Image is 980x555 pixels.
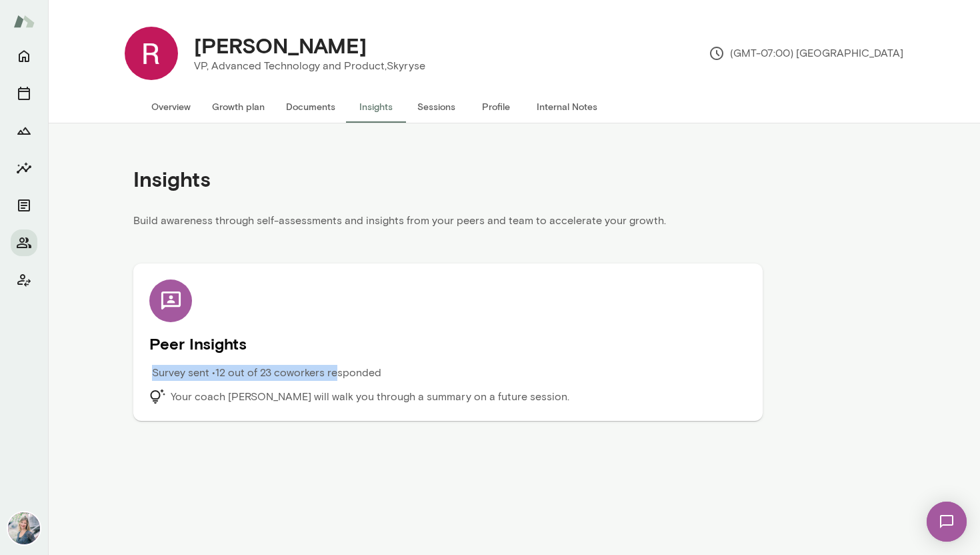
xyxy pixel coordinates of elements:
[133,166,211,191] h4: Insights
[11,192,37,219] button: Documents
[125,27,178,80] img: Rush Patel
[133,263,763,421] div: Peer Insights Survey sent •12 out of 23 coworkers respondedYour coach [PERSON_NAME] will walk you...
[8,512,40,544] img: Mia Lewin
[11,43,37,69] button: Home
[149,280,747,405] div: Peer Insights Survey sent •12 out of 23 coworkers respondedYour coach [PERSON_NAME] will walk you...
[275,91,346,123] button: Documents
[11,267,37,294] button: Client app
[466,91,526,123] button: Profile
[133,213,763,237] p: Build awareness through self-assessments and insights from your peers and team to accelerate your...
[152,365,381,381] p: Survey sent • 12 out of 23 coworkers responded
[13,9,35,34] img: Mento
[526,91,608,123] button: Internal Notes
[11,229,37,256] button: Members
[171,389,569,405] p: Your coach [PERSON_NAME] will walk you through a summary on a future session.
[141,91,201,123] button: Overview
[11,80,37,107] button: Sessions
[346,91,406,123] button: Insights
[709,45,903,61] p: (GMT-07:00) [GEOGRAPHIC_DATA]
[201,91,275,123] button: Growth plan
[11,155,37,181] button: Insights
[194,58,425,74] p: VP, Advanced Technology and Product, Skyryse
[149,333,747,354] h5: Peer Insights
[406,91,466,123] button: Sessions
[194,33,367,58] h4: [PERSON_NAME]
[11,117,37,144] button: Growth Plan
